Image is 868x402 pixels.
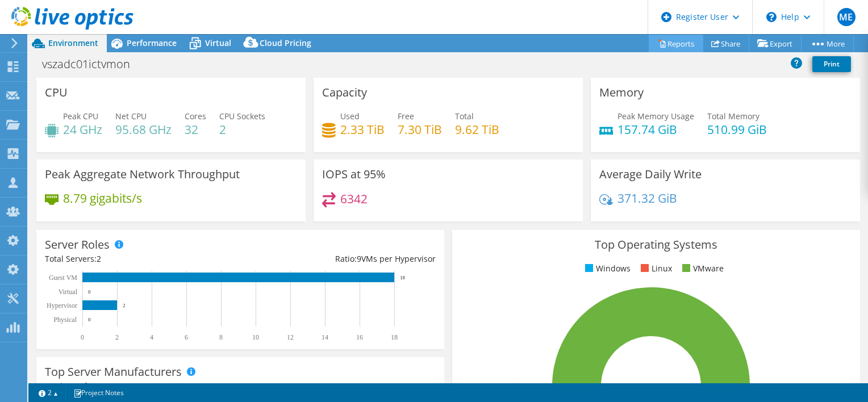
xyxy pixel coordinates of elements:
[37,58,148,70] h1: vszadc01ictvmon
[47,301,77,309] text: Hypervisor
[53,316,77,324] text: Physical
[617,111,694,122] span: Peak Memory Usage
[766,12,777,22] svg: \n
[707,111,759,122] span: Total Memory
[679,262,724,275] li: VMware
[340,123,385,136] h4: 2.33 TiB
[31,386,66,400] a: 2
[599,86,644,99] h3: Memory
[45,238,110,251] h3: Server Roles
[115,111,147,122] span: Net CPU
[260,37,311,48] span: Cloud Pricing
[398,111,414,122] span: Free
[63,192,142,204] h4: 8.79 gigabits/s
[322,168,386,181] h3: IOPS at 95%
[88,289,91,295] text: 0
[59,288,78,296] text: Virtual
[45,168,240,181] h3: Peak Aggregate Network Throughput
[582,262,631,275] li: Windows
[455,123,499,136] h4: 9.62 TiB
[63,123,102,136] h4: 24 GHz
[506,381,528,390] tspan: ESXi 8.0
[749,35,802,52] a: Export
[617,192,677,204] h4: 371.32 GiB
[127,37,177,48] span: Performance
[115,123,172,136] h4: 95.68 GHz
[322,86,367,99] h3: Capacity
[707,123,767,136] h4: 510.99 GiB
[48,37,98,48] span: Environment
[340,111,360,122] span: Used
[49,274,77,282] text: Guest VM
[185,123,206,136] h4: 32
[638,262,672,275] li: Linux
[150,333,153,341] text: 4
[240,253,436,265] div: Ratio: VMs per Hypervisor
[45,86,68,99] h3: CPU
[63,111,98,122] span: Peak CPU
[45,253,240,265] div: Total Servers:
[812,56,851,72] a: Print
[219,333,223,341] text: 8
[45,366,182,378] h3: Top Server Manufacturers
[400,275,406,280] text: 18
[252,333,259,341] text: 10
[340,192,368,205] h4: 6342
[599,168,702,181] h3: Average Daily Write
[123,303,126,308] text: 2
[356,333,363,341] text: 16
[205,37,231,48] span: Virtual
[185,333,188,341] text: 6
[45,380,436,392] h4: Total Manufacturers:
[219,123,265,136] h4: 2
[703,35,749,52] a: Share
[357,253,361,264] span: 9
[118,380,122,391] span: 1
[837,8,856,26] span: ME
[461,238,852,251] h3: Top Operating Systems
[455,111,474,122] span: Total
[97,253,101,264] span: 2
[485,381,506,390] tspan: 100.0%
[801,35,854,52] a: More
[287,333,294,341] text: 12
[617,123,694,136] h4: 157.74 GiB
[322,333,328,341] text: 14
[81,333,84,341] text: 0
[219,111,265,122] span: CPU Sockets
[185,111,206,122] span: Cores
[391,333,398,341] text: 18
[65,386,132,400] a: Project Notes
[115,333,119,341] text: 2
[649,35,703,52] a: Reports
[88,317,91,323] text: 0
[398,123,442,136] h4: 7.30 TiB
